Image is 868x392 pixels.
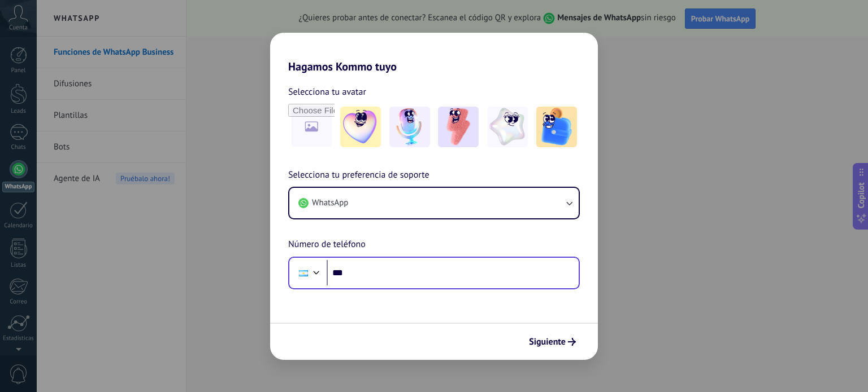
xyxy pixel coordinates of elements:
[536,107,577,147] img: -5.jpeg
[288,237,366,252] span: Número de teléfono
[529,338,566,346] span: Siguiente
[289,188,579,218] button: WhatsApp
[389,107,430,147] img: -2.jpeg
[438,107,479,147] img: -3.jpeg
[340,107,381,147] img: -1.jpeg
[288,168,429,183] span: Selecciona tu preferencia de soporte
[524,332,581,351] button: Siguiente
[487,107,528,147] img: -4.jpeg
[288,85,366,99] span: Selecciona tu avatar
[312,197,348,209] span: WhatsApp
[293,261,314,285] div: Argentina: + 54
[270,33,598,73] h2: Hagamos Kommo tuyo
